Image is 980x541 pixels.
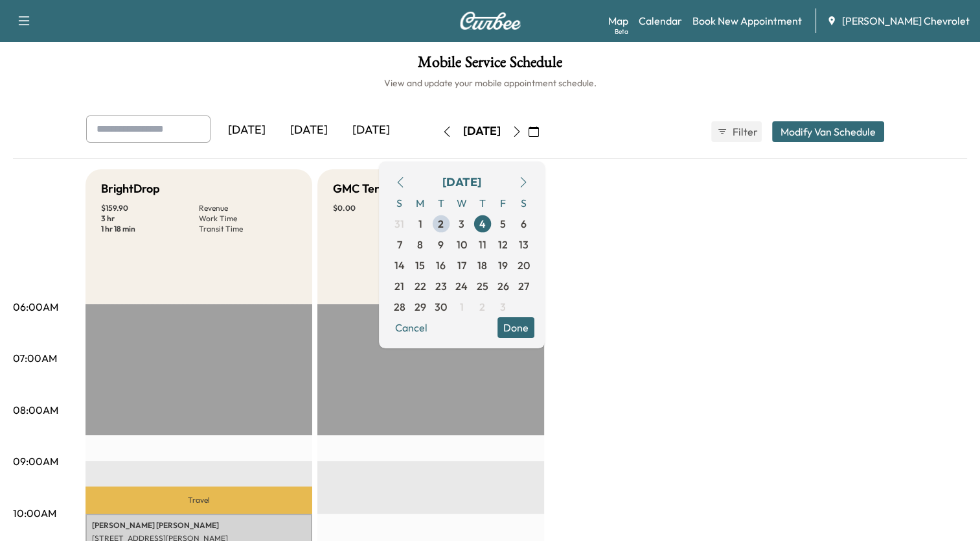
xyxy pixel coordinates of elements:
p: Transit Time [199,224,297,234]
button: Done [497,317,534,338]
span: M [410,193,431,213]
span: 4 [479,216,486,232]
span: 29 [415,299,426,315]
span: 18 [477,258,487,273]
div: [DATE] [463,123,501,139]
span: 2 [438,216,444,232]
span: 27 [518,278,529,294]
span: F [493,193,514,213]
a: Book New Appointment [692,13,802,29]
span: 24 [455,278,468,294]
span: 23 [435,278,447,294]
p: 08:00AM [13,402,58,418]
span: 31 [394,216,404,232]
span: [PERSON_NAME] Chevrolet [842,13,970,29]
button: Modify Van Schedule [772,121,884,142]
h6: View and update your mobile appointment schedule. [13,77,967,90]
span: 26 [497,278,509,294]
p: 06:00AM [13,299,58,315]
h5: GMC Terrain [333,180,400,198]
a: MapBeta [608,13,628,29]
span: 1 [460,299,464,315]
span: 25 [477,278,488,294]
span: T [472,193,493,213]
span: 13 [519,237,529,252]
h5: BrightDrop [101,180,160,198]
span: 6 [521,216,527,232]
span: Filter [733,124,756,139]
span: 22 [415,278,426,294]
span: 7 [397,237,402,252]
span: 28 [394,299,405,315]
span: T [431,193,451,213]
p: $ 0.00 [333,203,431,213]
span: 14 [394,258,405,273]
div: [DATE] [278,115,340,145]
button: Filter [711,121,762,142]
span: 3 [459,216,464,232]
div: [DATE] [442,173,481,191]
span: S [389,193,410,213]
p: Work Time [199,213,297,224]
img: Curbee Logo [459,12,521,30]
span: 9 [438,237,444,252]
p: 10:00AM [13,505,56,521]
span: 17 [457,258,466,273]
h1: Mobile Service Schedule [13,54,967,77]
p: Revenue [199,203,297,213]
p: 07:00AM [13,350,57,366]
a: Calendar [639,13,682,29]
span: W [451,193,472,213]
div: [DATE] [340,115,402,145]
p: $ 159.90 [101,203,199,213]
span: 16 [436,258,446,273]
span: 15 [415,258,425,273]
span: 21 [394,278,404,294]
span: 1 [418,216,422,232]
span: 2 [479,299,485,315]
span: 5 [500,216,506,232]
span: 30 [435,299,447,315]
p: 09:00AM [13,453,58,469]
span: S [514,193,534,213]
span: 20 [518,258,530,273]
span: 3 [500,299,506,315]
button: Cancel [389,317,433,338]
span: 19 [498,258,508,273]
span: 8 [417,237,423,252]
p: Travel [85,487,312,514]
p: 1 hr 18 min [101,224,199,234]
span: 12 [498,237,508,252]
div: [DATE] [216,115,278,145]
div: Beta [615,27,628,36]
span: 10 [457,237,467,252]
p: 3 hr [101,213,199,224]
p: [PERSON_NAME] [PERSON_NAME] [92,520,306,531]
span: 11 [479,237,486,252]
